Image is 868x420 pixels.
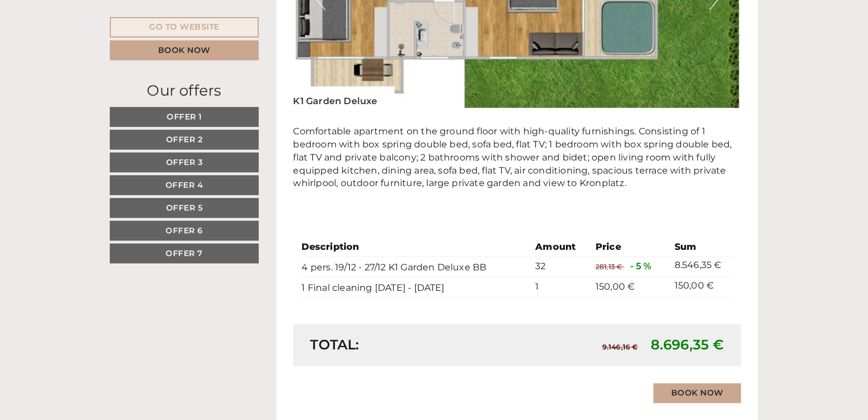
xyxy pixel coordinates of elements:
[602,343,638,352] span: 9.146,16 €
[630,261,652,272] span: - 5 %
[302,239,531,257] th: Description
[302,336,518,355] div: Total:
[302,257,531,278] td: 4 pers. 19/12 - 27/12 K1 Garden Deluxe BB
[670,257,733,278] td: 8.546,35 €
[302,277,531,298] td: 1 Final cleaning [DATE] - [DATE]
[531,239,591,257] th: Amount
[294,125,742,190] p: Comfortable apartment on the ground floor with high-quality furnishings. Consisting of 1 bedroom ...
[651,337,724,353] span: 8.696,35 €
[654,384,741,403] a: Book now
[166,203,203,213] span: Offer 5
[166,248,203,258] span: Offer 7
[670,277,733,298] td: 150,00 €
[596,263,623,271] span: 281,13 €
[670,239,733,257] th: Sum
[166,157,203,167] span: Offer 3
[591,239,670,257] th: Price
[531,257,591,278] td: 32
[167,112,202,122] span: Offer 1
[294,87,395,108] div: K1 Garden Deluxe
[166,180,204,190] span: Offer 4
[110,80,259,101] div: Our offers
[110,17,259,38] a: Go to website
[110,40,259,60] a: Book now
[531,277,591,298] td: 1
[166,134,203,145] span: Offer 2
[166,225,203,236] span: Offer 6
[596,282,635,293] span: 150,00 €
